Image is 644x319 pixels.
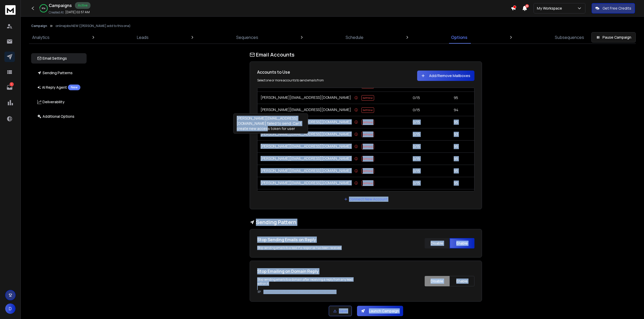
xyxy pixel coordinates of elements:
p: [DATE] 02:57 AM [65,10,90,14]
a: 1 [4,82,15,93]
p: Created At: [49,10,64,15]
p: Get Free Credits [603,6,631,11]
a: Sequences [233,31,261,44]
p: Subsequences [555,34,584,40]
p: Sequences [236,34,258,40]
a: Subsequences [552,31,587,44]
p: 91 % [42,7,45,10]
p: 1 [10,82,14,86]
p: Schedule [346,34,363,40]
button: Get Free Credits [592,3,635,13]
img: logo [5,5,16,15]
button: Pause Campaign [591,32,636,43]
h1: Campaigns [49,2,72,9]
button: Campaign [31,24,47,28]
div: Active [75,2,90,9]
button: D [5,303,16,314]
p: My Workspace [537,6,564,11]
a: Schedule [342,31,367,44]
h1: Email Accounts [250,51,482,58]
span: 50 [525,4,529,8]
div: [PERSON_NAME][EMAIL_ADDRESS][DOMAIN_NAME] failed to send: Can't create new access token for user [233,113,308,134]
p: Options [451,34,467,40]
p: Email Settings [37,56,67,61]
p: onlinejobs NEW ([PERSON_NAME] add to this one) [55,24,131,28]
button: Email Settings [31,53,87,64]
a: Analytics [29,31,53,44]
a: Leads [134,31,152,44]
a: Options [448,31,471,44]
p: Leads [137,34,149,40]
p: Analytics [32,34,50,40]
